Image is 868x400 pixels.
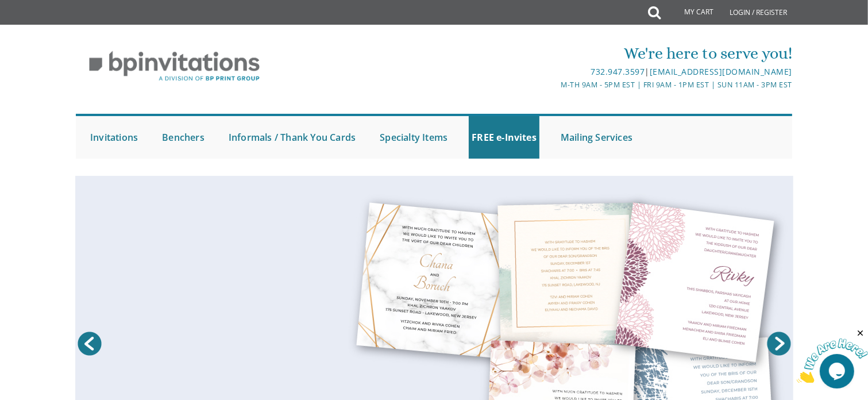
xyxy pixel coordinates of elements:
a: My Cart [660,1,722,24]
img: BP Invitation Loft [76,43,273,90]
a: Next [765,329,793,358]
a: Prev [75,329,104,358]
a: FREE e-Invites [469,116,539,159]
a: Informals / Thank You Cards [226,116,358,159]
a: Benchers [159,116,207,159]
div: We're here to serve you! [315,42,792,65]
a: Specialty Items [377,116,450,159]
div: M-Th 9am - 5pm EST | Fri 9am - 1pm EST | Sun 11am - 3pm EST [315,79,792,91]
a: Mailing Services [558,116,635,159]
a: 732.947.3597 [591,66,645,77]
a: [EMAIL_ADDRESS][DOMAIN_NAME] [650,66,792,77]
iframe: chat widget [797,328,868,383]
div: | [315,65,792,79]
a: Invitations [87,116,141,159]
